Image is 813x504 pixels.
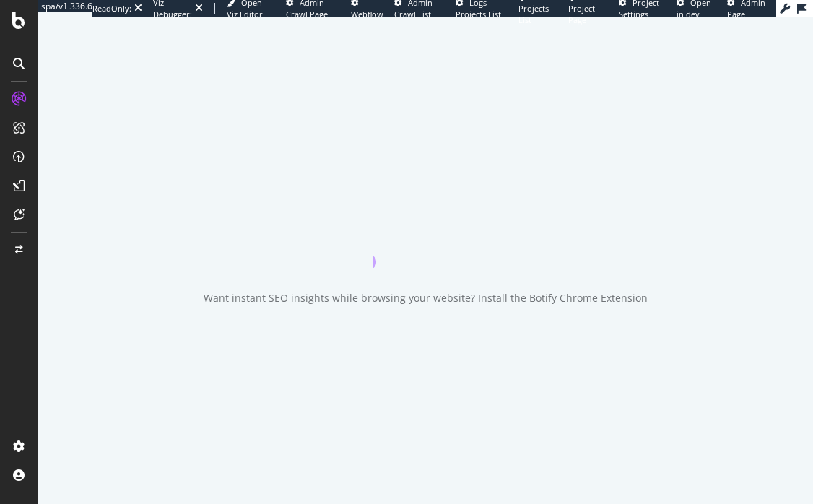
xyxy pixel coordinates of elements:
span: Project Page [568,3,595,25]
div: animation [373,216,477,268]
div: ReadOnly: [92,3,131,14]
div: Want instant SEO insights while browsing your website? Install the Botify Chrome Extension [204,291,648,305]
span: Projects List [518,3,549,25]
span: Webflow [351,9,383,19]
